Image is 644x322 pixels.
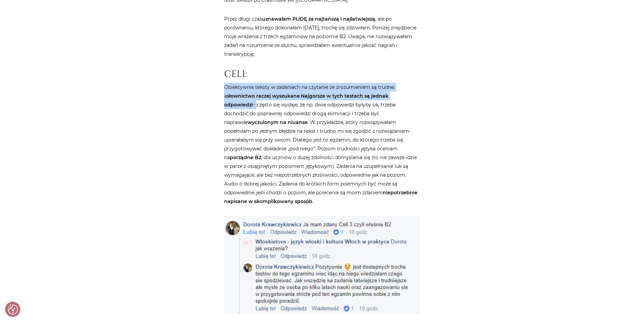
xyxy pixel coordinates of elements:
strong: słownictwo raczej wyszukane [227,93,300,99]
strong: wyczulonym na niuanse [247,119,308,125]
button: Preferencje co do zgód [8,304,18,315]
p: Przez długi czas , ale po porównaniu, którego dokonałam [DATE], trochę się zdziwiłam. Poniżej zna... [224,15,420,58]
img: Revisit consent button [8,304,18,315]
strong: uznawałam PLIDĘ za najtańszą i najłatwiejszą [262,16,375,22]
strong: Najgorsze w tych testach są jednak odpowiedzi [224,93,388,108]
strong: niepotrzebnie napisane w skomplikowany sposób [224,190,418,204]
p: Obiektywnie teksty w zadaniach na czytanie ze zrozumieniem są trudne, a . – często się wydaje, że... [224,83,420,206]
strong: porządne B2 [230,154,261,160]
h2: CELI: [224,69,420,80]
